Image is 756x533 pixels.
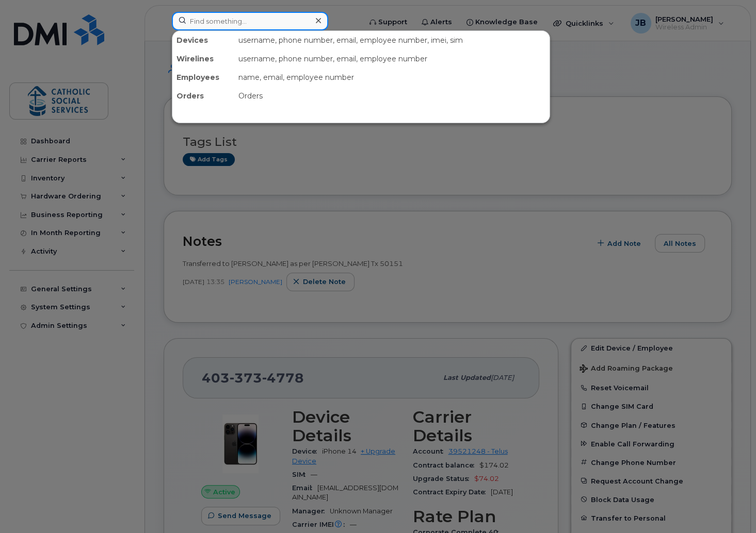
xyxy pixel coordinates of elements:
div: Orders [234,87,550,105]
div: username, phone number, email, employee number, imei, sim [234,31,550,49]
div: Devices [172,31,234,49]
div: name, email, employee number [234,68,550,87]
div: username, phone number, email, employee number [234,49,550,68]
div: Wirelines [172,49,234,68]
iframe: Messenger Launcher [711,488,748,525]
div: Orders [172,87,234,105]
div: Employees [172,68,234,87]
